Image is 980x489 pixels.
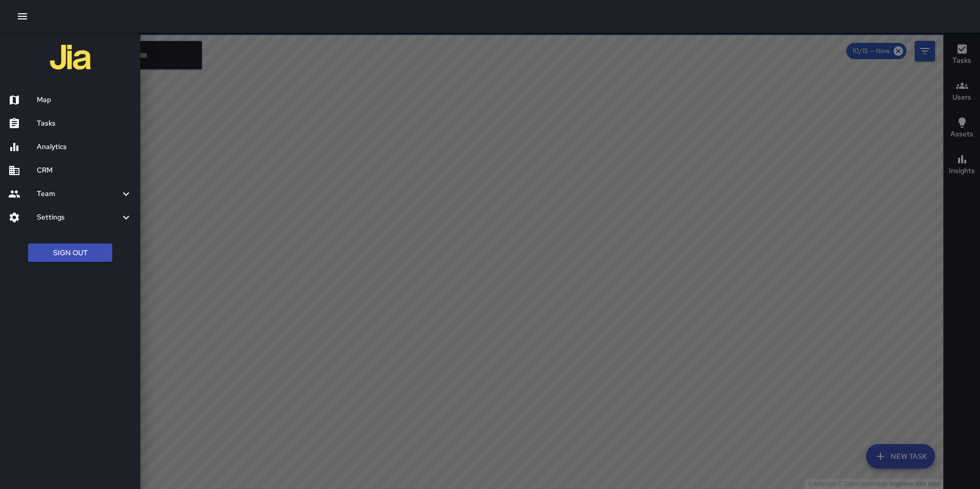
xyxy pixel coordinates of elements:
[37,188,120,200] h6: Team
[28,243,112,262] button: Sign Out
[37,141,132,153] h6: Analytics
[37,94,132,106] h6: Map
[37,212,120,223] h6: Settings
[37,165,132,176] h6: CRM
[37,118,132,129] h6: Tasks
[50,37,91,78] img: jia-logo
